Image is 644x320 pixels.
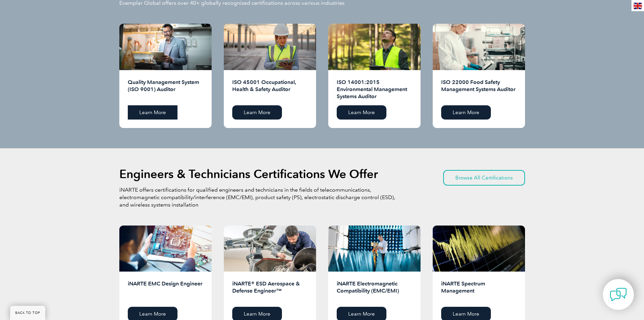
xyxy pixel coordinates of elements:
[119,169,378,179] h2: Engineers & Technicians Certifications We Offer
[10,306,45,320] a: BACK TO TOP
[634,3,642,9] img: en
[119,186,397,209] p: iNARTE offers certifications for qualified engineers and technicians in the fields of telecommuni...
[337,280,412,302] h2: iNARTE Electromagnetic Compatibility (EMC/EMI)
[441,280,517,302] h2: iNARTE Spectrum Management
[337,105,386,120] a: Learn More
[128,105,177,120] a: Learn More
[441,79,517,100] h2: ISO 22000 Food Safety Management Systems Auditor
[232,79,308,100] h2: ISO 45001 Occupational, Health & Safety Auditor
[337,79,412,100] h2: ISO 14001:2015 Environmental Management Systems Auditor
[441,105,491,120] a: Learn More
[128,280,203,302] h2: iNARTE EMC Design Engineer
[443,170,525,186] a: Browse All Certifications
[232,105,282,120] a: Learn More
[610,286,627,303] img: contact-chat.png
[232,280,308,302] h2: iNARTE® ESD Aerospace & Defense Engineer™
[128,79,203,100] h2: Quality Management System (ISO 9001) Auditor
